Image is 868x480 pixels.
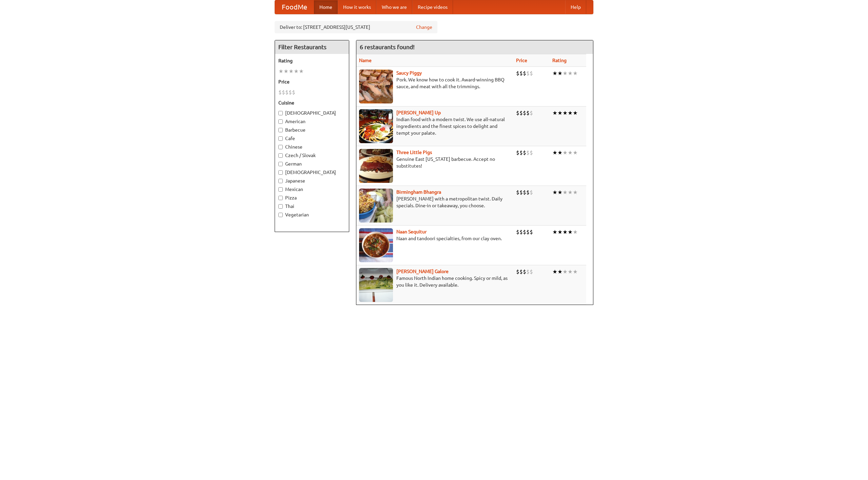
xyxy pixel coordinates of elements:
[275,0,314,14] a: FoodMe
[516,189,519,196] li: $
[278,194,346,201] label: Pizza
[278,127,346,133] label: Barbecue
[285,89,289,96] li: $
[523,149,526,156] li: $
[292,89,295,96] li: $
[530,109,533,117] li: $
[519,189,523,196] li: $
[396,229,427,234] a: Naan Sequitur
[516,70,519,77] li: $
[519,268,523,275] li: $
[552,268,557,275] li: ★
[338,0,376,14] a: How it works
[523,268,526,275] li: $
[552,189,557,196] li: ★
[396,110,441,115] b: [PERSON_NAME] Up
[396,150,432,155] a: Three Little Pigs
[359,228,393,262] img: naansequitur.jpg
[278,203,346,210] label: Thai
[314,0,338,14] a: Home
[359,58,372,63] a: Name
[563,70,568,77] li: ★
[396,269,449,274] a: [PERSON_NAME] Galore
[359,195,511,209] p: [PERSON_NAME] with a metropolitan twist. Daily specials. Dine-in or takeaway, you choose.
[526,268,530,275] li: $
[283,68,289,75] li: ★
[519,149,523,156] li: $
[359,189,393,223] img: bhangra.jpg
[278,179,283,183] input: Japanese
[530,268,533,275] li: $
[278,196,283,200] input: Pizza
[530,70,533,77] li: $
[573,189,578,196] li: ★
[523,189,526,196] li: $
[557,189,563,196] li: ★
[563,109,568,117] li: ★
[568,149,573,156] li: ★
[530,189,533,196] li: $
[278,162,283,166] input: German
[359,275,511,288] p: Famous North Indian home cooking. Spicy or mild, as you like it. Delivery available.
[552,70,557,77] li: ★
[278,110,346,116] label: [DEMOGRAPHIC_DATA]
[278,128,283,132] input: Barbecue
[278,68,283,75] li: ★
[376,0,412,14] a: Who we are
[359,109,393,143] img: curryup.jpg
[359,149,393,183] img: littlepigs.jpg
[526,228,530,236] li: $
[359,76,511,90] p: Pork. We know how to cook it. Award-winning BBQ sauce, and meat with all the trimmings.
[557,228,563,236] li: ★
[573,149,578,156] li: ★
[278,135,346,142] label: Cafe
[568,109,573,117] li: ★
[573,70,578,77] li: ★
[573,268,578,275] li: ★
[278,57,346,64] h5: Rating
[278,118,346,125] label: American
[278,187,283,192] input: Mexican
[278,89,282,96] li: $
[563,189,568,196] li: ★
[573,228,578,236] li: ★
[278,153,283,158] input: Czech / Slovak
[519,228,523,236] li: $
[359,235,511,242] p: Naan and tandoori specialties, from our clay oven.
[278,78,346,85] h5: Price
[359,70,393,103] img: saucy.jpg
[360,44,415,50] ng-pluralize: 6 restaurants found!
[289,68,294,75] li: ★
[275,40,349,54] h4: Filter Restaurants
[526,109,530,117] li: $
[526,70,530,77] li: $
[396,189,441,195] a: Birmingham Bhangra
[396,70,422,76] a: Saucy Piggy
[359,116,511,136] p: Indian food with a modern twist. We use all-natural ingredients and the finest spices to delight ...
[552,58,567,63] a: Rating
[568,228,573,236] li: ★
[516,228,519,236] li: $
[278,213,283,217] input: Vegetarian
[568,268,573,275] li: ★
[523,109,526,117] li: $
[278,143,346,150] label: Chinese
[557,149,563,156] li: ★
[289,89,292,96] li: $
[359,268,393,302] img: currygalore.jpg
[278,204,283,209] input: Thai
[299,68,304,75] li: ★
[557,268,563,275] li: ★
[552,149,557,156] li: ★
[412,0,453,14] a: Recipe videos
[568,70,573,77] li: ★
[519,109,523,117] li: $
[278,111,283,115] input: [DEMOGRAPHIC_DATA]
[523,70,526,77] li: $
[563,228,568,236] li: ★
[516,268,519,275] li: $
[563,268,568,275] li: ★
[278,99,346,106] h5: Cuisine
